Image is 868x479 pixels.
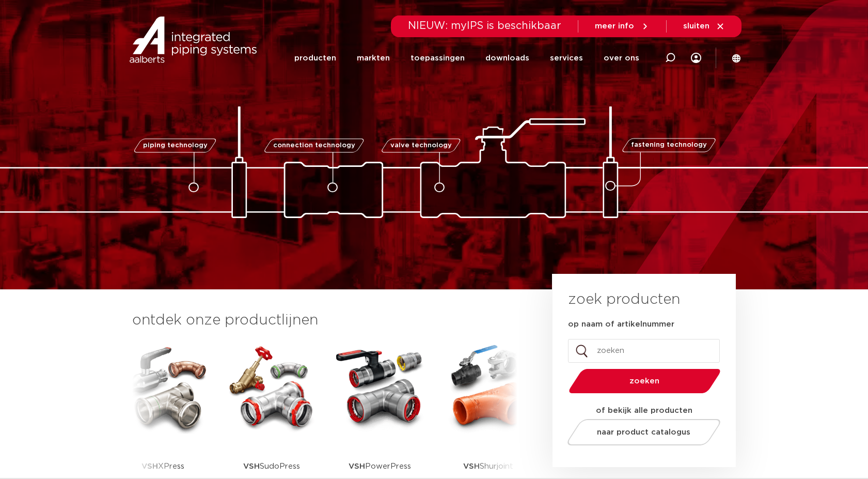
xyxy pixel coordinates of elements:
a: toepassingen [411,38,465,78]
span: naar product catalogus [597,428,690,436]
strong: VSH [463,462,480,470]
span: NIEUW: myIPS is beschikbaar [408,21,561,31]
input: zoeken [568,339,720,363]
span: valve technology [390,142,452,149]
h3: ontdek onze productlijnen [132,310,517,331]
span: sluiten [683,22,709,30]
a: naar product catalogus [564,419,723,445]
a: services [550,38,583,78]
span: fastening technology [631,142,707,149]
label: op naam of artikelnummer [568,319,674,330]
strong: VSH [243,462,260,470]
h3: zoek producten [568,289,680,310]
span: zoeken [595,377,694,385]
a: sluiten [683,22,725,31]
button: zoeken [564,368,724,394]
span: connection technology [273,142,355,149]
span: piping technology [143,142,208,149]
span: meer info [595,22,634,30]
a: meer info [595,22,650,31]
nav: Menu [294,38,639,78]
a: producten [294,38,336,78]
strong: VSH [349,462,365,470]
a: over ons [604,38,639,78]
a: markten [357,38,390,78]
a: downloads [485,38,529,78]
strong: VSH [141,462,158,470]
div: my IPS [691,37,701,79]
strong: of bekijk alle producten [596,407,692,414]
